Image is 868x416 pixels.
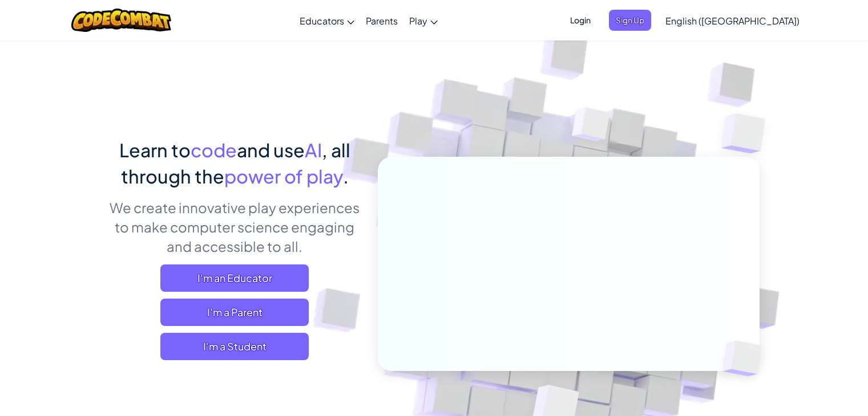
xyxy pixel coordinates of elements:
[237,138,305,161] span: and use
[360,5,403,36] a: Parents
[305,138,322,161] span: AI
[294,5,360,36] a: Educators
[119,138,191,161] span: Learn to
[665,15,800,27] span: English ([GEOGRAPHIC_DATA])
[71,9,171,32] img: CodeCombat logo
[160,299,309,326] a: I'm a Parent
[160,264,309,292] a: I'm an Educator
[300,15,344,27] span: Educators
[160,333,309,360] button: I'm a Student
[109,198,361,256] p: We create innovative play experiences to make computer science engaging and accessible to all.
[409,15,427,27] span: Play
[550,85,632,170] img: Overlap cubes
[703,317,789,400] img: Overlap cubes
[609,10,651,31] button: Sign Up
[191,138,237,161] span: code
[343,165,349,187] span: .
[403,5,443,36] a: Play
[660,5,805,36] a: English ([GEOGRAPHIC_DATA])
[563,10,597,31] button: Login
[224,165,343,187] span: power of play
[699,85,797,182] img: Overlap cubes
